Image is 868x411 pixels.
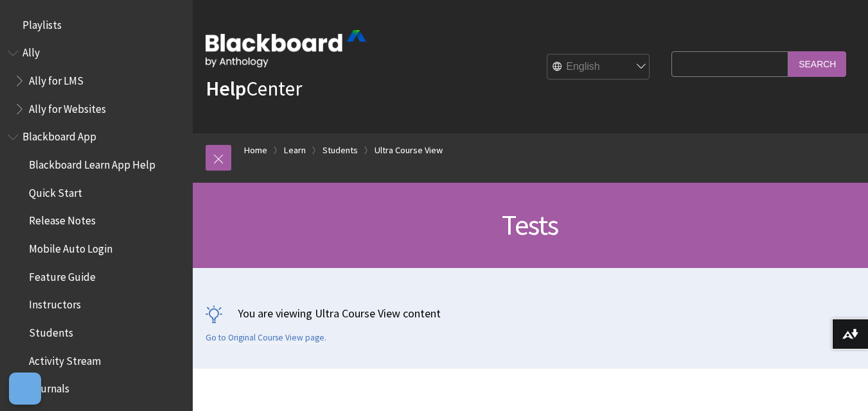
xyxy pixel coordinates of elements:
span: Playlists [22,14,62,31]
strong: Help [206,76,246,101]
a: Ultra Course View [375,142,443,158]
button: Open Preferences [9,373,41,405]
p: You are viewing Ultra Course View content [206,305,855,321]
input: Search [788,51,846,76]
a: HelpCenter [206,76,302,101]
a: Students [323,142,358,158]
span: Blackboard App [22,126,96,144]
nav: Book outline for Playlists [8,14,185,36]
select: Site Language Selector [547,55,650,80]
span: Release Notes [29,210,96,228]
span: Journals [29,378,69,396]
span: Quick Start [29,182,82,199]
a: Home [244,142,267,158]
span: Mobile Auto Login [29,238,112,255]
span: Feature Guide [29,266,96,283]
span: Activity Stream [29,350,101,367]
span: Ally for Websites [29,98,106,115]
a: Go to Original Course View page. [206,332,326,344]
span: Blackboard Learn App Help [29,154,155,171]
span: Ally for LMS [29,70,84,87]
img: Blackboard by Anthology [206,30,366,67]
span: Students [29,322,73,339]
span: Tests [502,207,558,242]
a: Learn [284,142,306,158]
span: Instructors [29,294,81,312]
span: Ally [22,42,40,60]
nav: Book outline for Anthology Ally Help [8,42,185,120]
